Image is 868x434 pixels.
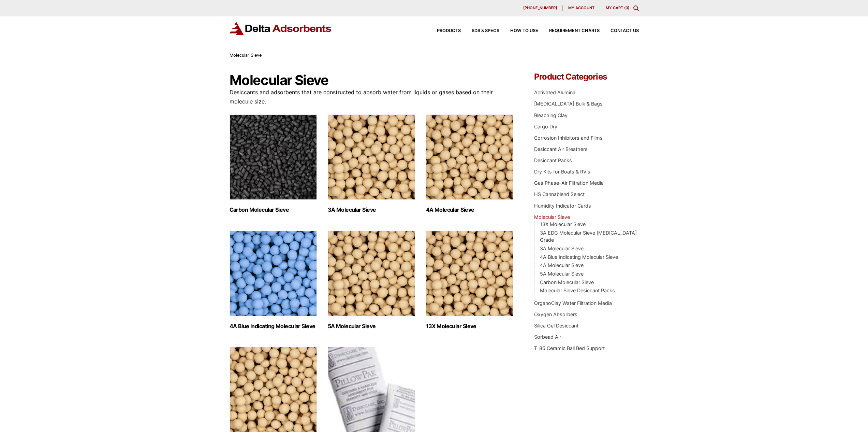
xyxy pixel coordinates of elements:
[606,5,629,10] a: My Cart (0)
[540,288,615,293] a: Molecular Sieve Desiccant Packs
[328,114,415,200] img: 3A Molecular Sieve
[534,89,575,95] a: Activated Alumina
[538,29,600,33] a: Requirement Charts
[472,29,499,33] span: SDS & SPECS
[328,231,415,316] img: 5A Molecular Sieve
[626,5,628,10] span: 0
[426,323,513,330] h2: 13X Molecular Sieve
[328,114,415,213] a: Visit product category 3A Molecular Sieve
[328,207,415,213] h2: 3A Molecular Sieve
[534,300,612,306] a: OrganoClay Water Filtration Media
[328,323,415,330] h2: 5A Molecular Sieve
[540,262,584,268] a: 4A Molecular Sieve
[230,347,317,432] img: 3A EDG Molecular Sieve Ethanol Grade
[426,231,513,316] img: 13X Molecular Sieve
[600,29,639,33] a: Contact Us
[534,157,572,163] a: Desiccant Packs
[540,230,637,243] a: 3A EDG Molecular Sieve [MEDICAL_DATA] Grade
[534,124,557,129] a: Cargo Dry
[426,231,513,330] a: Visit product category 13X Molecular Sieve
[518,5,563,11] a: [PHONE_NUMBER]
[563,5,600,11] a: My account
[230,53,262,58] span: Molecular Sieve
[534,112,568,118] a: Bleaching Clay
[540,254,618,260] a: 4A Blue Indicating Molecular Sieve
[540,246,584,251] a: 3A Molecular Sieve
[534,323,578,328] a: Silica Gel Desiccant
[540,221,586,227] a: 13X Molecular Sieve
[534,345,605,351] a: T-86 Ceramic Ball Bed Support
[534,73,638,81] h4: Product Categories
[568,6,594,10] span: My account
[510,29,538,33] span: How to Use
[437,29,461,33] span: Products
[328,347,415,432] img: Molecular Sieve Desiccant Packs
[230,231,317,316] img: 4A Blue Indicating Molecular Sieve
[534,311,577,317] a: Oxygen Absorbers
[534,146,588,152] a: Desiccant Air Breathers
[426,114,513,213] a: Visit product category 4A Molecular Sieve
[499,29,538,33] a: How to Use
[633,5,639,11] div: Toggle Modal Content
[230,114,317,200] img: Carbon Molecular Sieve
[523,6,557,10] span: [PHONE_NUMBER]
[230,207,317,213] h2: Carbon Molecular Sieve
[534,214,570,220] a: Molecular Sieve
[534,101,603,107] a: [MEDICAL_DATA] Bulk & Bags
[230,231,317,330] a: Visit product category 4A Blue Indicating Molecular Sieve
[534,169,590,174] a: Dry Kits for Boats & RV's
[540,279,594,285] a: Carbon Molecular Sieve
[230,73,514,88] h1: Molecular Sieve
[230,114,317,213] a: Visit product category Carbon Molecular Sieve
[461,29,499,33] a: SDS & SPECS
[534,180,604,186] a: Gas Phase-Air Filtration Media
[426,29,461,33] a: Products
[230,88,514,106] p: Desiccants and adsorbents that are constructed to absorb water from liquids or gases based on the...
[549,29,600,33] span: Requirement Charts
[540,271,584,277] a: 5A Molecular Sieve
[230,323,317,330] h2: 4A Blue Indicating Molecular Sieve
[426,114,513,200] img: 4A Molecular Sieve
[426,207,513,213] h2: 4A Molecular Sieve
[534,203,591,209] a: Humidity Indicator Cards
[328,231,415,330] a: Visit product category 5A Molecular Sieve
[534,135,603,141] a: Corrosion Inhibitors and Films
[534,191,585,197] a: HS Cannablend Select
[230,22,332,35] img: Delta Adsorbents
[534,334,561,340] a: Sorbead Air
[610,29,639,33] span: Contact Us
